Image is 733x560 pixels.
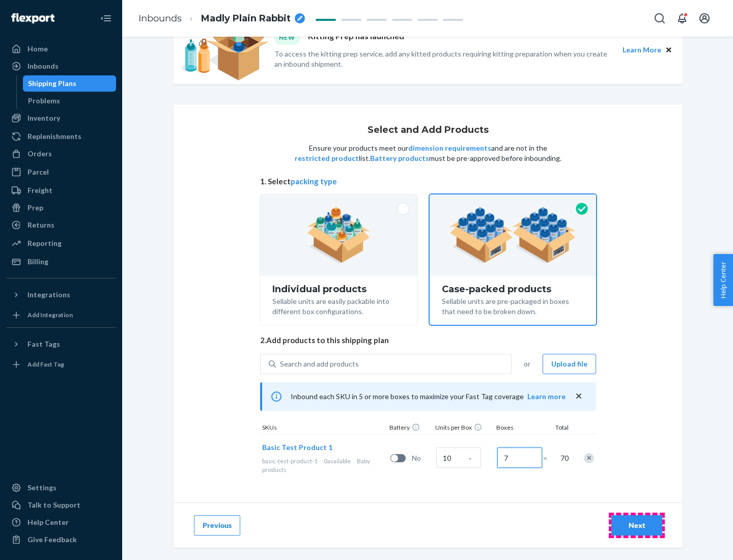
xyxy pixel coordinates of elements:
[272,284,405,294] div: Individual products
[6,287,116,303] button: Integrations
[370,153,429,163] button: Battery products
[27,149,52,159] div: Orders
[27,517,69,527] div: Help Center
[6,41,116,57] a: Home
[584,453,594,463] div: Remove Item
[260,423,387,434] div: SKUs
[130,4,313,34] ol: breadcrumbs
[6,514,116,530] a: Help Center
[280,359,359,369] div: Search and add products
[295,153,359,163] button: restricted product
[620,520,654,530] div: Next
[27,483,57,493] div: Settings
[6,146,116,162] a: Orders
[260,382,596,411] div: Inbound each SKU in 5 or more boxes to maximize your Fast Tag coverage
[449,207,576,263] img: case-pack.59cecea509d18c883b923b81aeac6d0b.png
[138,13,182,24] a: Inbounds
[574,391,584,402] button: close
[291,176,337,187] button: packing type
[27,220,54,230] div: Returns
[23,75,117,92] a: Shipping Plans
[262,457,386,474] div: Baby products
[27,185,52,195] div: Freight
[27,360,64,369] div: Add Fast Tag
[260,176,596,187] span: 1. Select
[672,8,692,29] button: Open notifications
[27,311,73,319] div: Add Integration
[623,44,661,55] button: Learn More
[23,93,117,109] a: Problems
[412,453,432,463] span: No
[6,200,116,216] a: Prep
[6,356,116,373] a: Add Fast Tag
[694,8,715,29] button: Open account menu
[294,143,562,163] p: Ensure your products meet our and are not in the list. must be pre-approved before inbounding.
[527,391,566,402] button: Learn more
[6,58,116,74] a: Inbounds
[6,497,116,513] a: Talk to Support
[27,339,60,349] div: Fast Tags
[274,31,300,44] div: NEW
[543,453,553,463] span: =
[324,457,351,465] span: 0 available
[650,8,670,29] button: Open Search Box
[433,423,494,434] div: Units per Box
[6,217,116,233] a: Returns
[27,167,49,177] div: Parcel
[387,423,433,434] div: Battery
[524,359,530,369] span: or
[262,443,332,452] span: Basic Test Product 1
[6,531,116,548] button: Give Feedback
[11,13,54,23] img: Flexport logo
[27,113,60,123] div: Inventory
[308,31,404,44] p: Kitting Prep has launched
[28,78,76,89] div: Shipping Plans
[262,457,318,465] span: basic-test-product-1
[307,207,371,263] img: individual-pack.facf35554cb0f1810c75b2bd6df2d64e.png
[272,294,405,317] div: Sellable units are easily packable into different box configurations.
[27,238,62,248] div: Reporting
[27,257,48,267] div: Billing
[663,44,674,55] button: Close
[436,447,481,468] input: Case Quantity
[6,164,116,180] a: Parcel
[201,12,291,25] span: Madly Plain Rabbit
[368,125,489,135] h1: Select and Add Products
[6,235,116,251] a: Reporting
[442,284,584,294] div: Case-packed products
[497,447,542,468] input: Number of boxes
[558,453,569,463] span: 70
[611,515,662,536] button: Next
[6,307,116,323] a: Add Integration
[713,254,733,306] button: Help Center
[543,354,596,374] button: Upload file
[6,254,116,270] a: Billing
[6,110,116,126] a: Inventory
[408,143,491,153] button: dimension requirements
[194,515,240,536] button: Previous
[27,500,80,510] div: Talk to Support
[28,96,60,106] div: Problems
[6,182,116,199] a: Freight
[6,480,116,496] a: Settings
[6,128,116,145] a: Replenishments
[262,442,332,453] button: Basic Test Product 1
[27,61,59,71] div: Inbounds
[27,131,81,142] div: Replenishments
[274,49,613,69] p: To access the kitting prep service, add any kitted products requiring kitting preparation when yo...
[27,535,77,545] div: Give Feedback
[545,423,571,434] div: Total
[27,44,48,54] div: Home
[494,423,545,434] div: Boxes
[27,203,43,213] div: Prep
[27,290,70,300] div: Integrations
[260,335,596,346] span: 2. Add products to this shipping plan
[442,294,584,317] div: Sellable units are pre-packaged in boxes that need to be broken down.
[96,8,116,29] button: Close Navigation
[6,336,116,352] button: Fast Tags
